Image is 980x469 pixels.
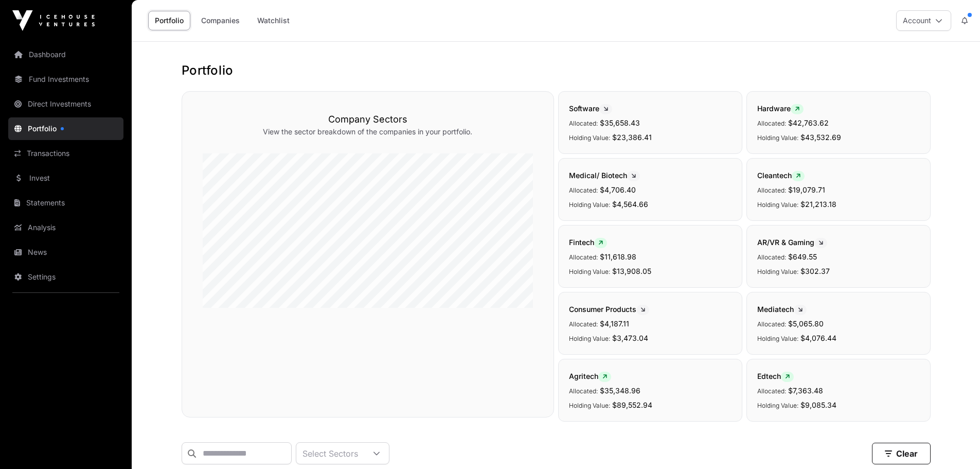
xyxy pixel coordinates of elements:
button: Account [896,10,951,31]
a: Statements [8,192,123,214]
span: $13,908.05 [612,267,651,275]
span: $4,187.11 [600,319,629,328]
span: Allocated: [757,253,786,261]
span: $43,532.69 [800,133,841,142]
span: $42,763.62 [788,118,829,127]
span: Edtech [757,372,794,380]
span: Allocated: [757,186,786,194]
h3: Company Sectors [203,112,533,127]
span: Holding Value: [569,134,610,142]
span: Holding Value: [757,268,798,275]
span: Holding Value: [757,134,798,142]
span: Holding Value: [757,402,798,409]
span: Allocated: [757,320,786,328]
a: Fund Investments [8,68,123,91]
span: Allocated: [569,320,598,328]
a: Watchlist [251,11,296,30]
span: Allocated: [569,253,598,261]
span: $21,213.18 [800,200,836,209]
span: $5,065.80 [788,319,824,328]
a: Direct Investments [8,93,123,115]
a: Settings [8,266,123,288]
a: Portfolio [148,11,190,30]
iframe: Chat Widget [929,420,980,469]
button: Clear [872,443,931,464]
span: $9,085.34 [800,401,836,409]
span: $7,363.48 [788,386,823,395]
h1: Portfolio [182,62,931,79]
span: $4,706.40 [600,185,636,194]
span: $4,564.66 [612,200,648,209]
span: Medical/ Biotech [569,171,640,180]
span: $4,076.44 [800,334,836,342]
span: Cleantech [757,171,805,180]
a: News [8,241,123,264]
span: Agritech [569,372,611,380]
span: Hardware [757,104,804,113]
p: View the sector breakdown of the companies in your portfolio. [203,127,533,137]
span: Allocated: [569,119,598,127]
span: Holding Value: [569,402,610,409]
span: $3,473.04 [612,334,648,342]
span: $11,618.98 [600,252,636,261]
span: Allocated: [569,387,598,395]
span: $35,658.43 [600,118,640,127]
span: $19,079.71 [788,185,825,194]
span: Holding Value: [569,335,610,342]
span: Allocated: [757,119,786,127]
span: $23,386.41 [612,133,652,142]
span: AR/VR & Gaming [757,238,827,247]
a: Transactions [8,142,123,165]
span: Fintech [569,238,607,247]
a: Companies [194,11,246,30]
a: Invest [8,167,123,189]
span: $89,552.94 [612,401,652,409]
span: $302.37 [800,267,830,275]
span: Allocated: [569,186,598,194]
div: Select Sectors [296,443,364,464]
span: Holding Value: [569,268,610,275]
span: Consumer Products [569,305,649,314]
span: Holding Value: [569,201,610,209]
span: Allocated: [757,387,786,395]
a: Dashboard [8,43,123,66]
span: $649.55 [788,252,817,261]
a: Portfolio [8,117,123,140]
span: $35,348.96 [600,386,640,395]
img: Icehouse Ventures Logo [12,10,95,31]
span: Holding Value: [757,335,798,342]
span: Software [569,104,612,113]
a: Analysis [8,216,123,239]
span: Mediatech [757,305,807,314]
span: Holding Value: [757,201,798,209]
